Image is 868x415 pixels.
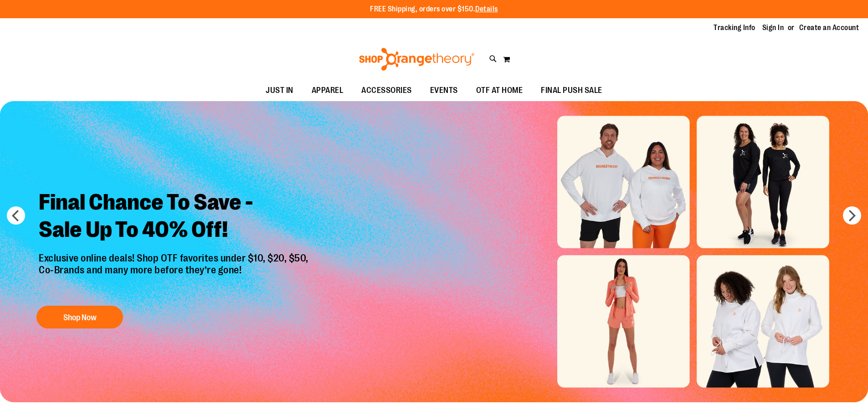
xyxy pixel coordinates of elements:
a: JUST IN [257,80,303,101]
a: Sign In [762,23,784,33]
a: Tracking Info [714,23,755,33]
span: JUST IN [266,80,293,101]
button: Shop Now [36,306,123,328]
span: APPAREL [312,80,344,101]
a: OTF AT HOME [467,80,532,101]
a: Final Chance To Save -Sale Up To 40% Off! Exclusive online deals! Shop OTF favorites under $10, $... [32,182,318,333]
a: ACCESSORIES [352,80,421,101]
a: APPAREL [303,80,353,101]
a: FINAL PUSH SALE [532,80,611,101]
p: Exclusive online deals! Shop OTF favorites under $10, $20, $50, Co-Brands and many more before th... [32,252,318,297]
span: OTF AT HOME [476,80,523,101]
button: next [843,206,861,225]
a: Details [475,5,498,13]
a: EVENTS [421,80,467,101]
span: ACCESSORIES [361,80,412,101]
a: Create an Account [799,23,859,33]
span: FINAL PUSH SALE [541,80,602,101]
span: EVENTS [430,80,458,101]
button: prev [7,206,25,225]
p: FREE Shipping, orders over $150. [370,4,498,15]
img: Shop Orangetheory [358,48,476,71]
h2: Final Chance To Save - Sale Up To 40% Off! [32,182,318,252]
